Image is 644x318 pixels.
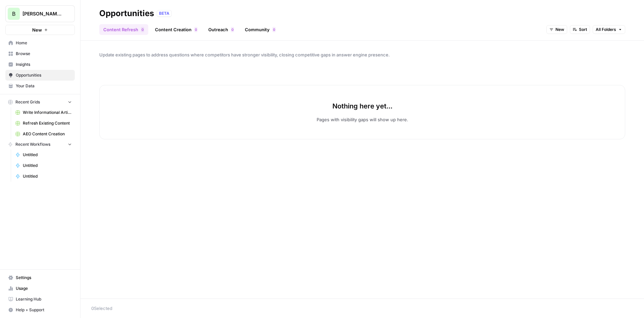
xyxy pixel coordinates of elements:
button: Recent Workflows [5,139,75,149]
span: Learning Hub [16,296,72,302]
button: Help + Support [5,305,75,315]
span: Update existing pages to address questions where competitors have stronger visibility, closing co... [99,51,625,58]
a: Untitled [12,149,75,160]
span: [PERSON_NAME] Financials [22,10,63,17]
p: Nothing here yet... [332,101,392,111]
span: Usage [16,285,72,291]
button: Workspace: Bennett Financials [5,5,75,22]
div: 0 Selected [91,305,633,312]
button: Sort [570,25,590,34]
span: Insights [16,61,72,67]
a: Insights [5,59,75,70]
span: AEO Content Creation [23,131,72,137]
span: 0 [195,27,197,32]
div: 0 [231,27,234,32]
span: Untitled [23,163,72,169]
a: Home [5,38,75,48]
a: Outreach0 [204,24,238,35]
span: B [12,10,15,18]
span: Untitled [23,173,72,179]
div: BETA [157,10,172,17]
a: Learning Hub [5,294,75,305]
span: Recent Grids [15,99,40,105]
a: Usage [5,283,75,294]
span: Recent Workflows [15,141,50,147]
a: Content Refresh0 [99,24,148,35]
a: Untitled [12,160,75,171]
a: Content Creation0 [151,24,202,35]
span: Browse [16,51,72,57]
a: AEO Content Creation [12,129,75,139]
span: Opportunities [16,72,72,78]
a: Write Informational Article (1) [12,107,75,118]
a: Community0 [241,24,280,35]
a: Refresh Existing Content [12,118,75,129]
a: Your Data [5,81,75,91]
a: Untitled [12,171,75,182]
span: Untitled [23,152,72,158]
button: New [546,25,567,34]
span: New [555,27,564,33]
span: Help + Support [16,307,72,313]
button: All Folders [593,25,625,34]
p: Pages with visibility gaps will show up here. [317,116,408,123]
a: Settings [5,272,75,283]
div: 0 [272,27,276,32]
span: Refresh Existing Content [23,120,72,126]
span: Write Informational Article (1) [23,109,72,116]
div: 0 [194,27,198,32]
span: 0 [273,27,275,32]
span: New [32,27,42,33]
a: Browse [5,48,75,59]
div: 0 [141,27,144,32]
span: Your Data [16,83,72,89]
span: 0 [231,27,233,32]
button: Recent Grids [5,97,75,107]
span: Settings [16,275,72,281]
span: Sort [579,27,587,33]
button: New [5,25,75,35]
div: Opportunities [99,8,154,19]
span: 0 [142,27,144,32]
span: Home [16,40,72,46]
span: All Folders [596,27,616,33]
a: Opportunities [5,70,75,81]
